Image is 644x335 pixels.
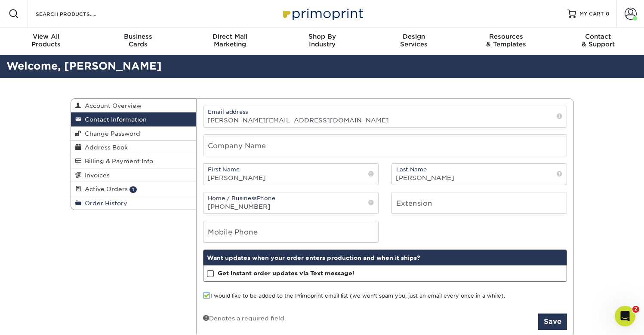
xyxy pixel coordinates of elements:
[632,306,639,313] span: 2
[71,113,197,126] a: Contact Information
[184,33,276,48] div: Marketing
[184,33,276,40] span: Direct Mail
[276,33,368,40] span: Shop By
[71,196,197,210] a: Order History
[129,186,137,193] span: 1
[460,33,552,40] span: Resources
[538,314,567,330] button: Save
[552,33,644,40] span: Contact
[81,200,127,207] span: Order History
[35,9,119,19] input: SEARCH PRODUCTS.....
[81,158,153,164] span: Billing & Payment Info
[71,140,197,154] a: Address Book
[71,154,197,168] a: Billing & Payment Info
[92,27,184,55] a: BusinessCards
[615,306,635,326] iframe: Intercom live chat
[81,116,147,123] span: Contact Information
[552,27,644,55] a: Contact& Support
[71,182,197,196] a: Active Orders 1
[218,270,354,277] strong: Get instant order updates via Text message!
[203,292,505,300] label: I would like to be added to the Primoprint email list (we won't spam you, just an email every onc...
[81,102,142,109] span: Account Overview
[368,33,460,40] span: Design
[81,186,128,192] span: Active Orders
[71,99,197,113] a: Account Overview
[279,4,365,23] img: Primoprint
[71,127,197,140] a: Change Password
[579,10,604,18] span: MY CART
[276,27,368,55] a: Shop ByIndustry
[92,33,184,40] span: Business
[276,33,368,48] div: Industry
[606,11,610,17] span: 0
[368,27,460,55] a: DesignServices
[552,33,644,48] div: & Support
[460,33,552,48] div: & Templates
[81,144,128,151] span: Address Book
[203,314,286,323] div: Denotes a required field.
[460,27,552,55] a: Resources& Templates
[81,172,110,179] span: Invoices
[71,168,197,182] a: Invoices
[203,250,567,265] div: Want updates when your order enters production and when it ships?
[81,130,140,137] span: Change Password
[368,33,460,48] div: Services
[184,27,276,55] a: Direct MailMarketing
[92,33,184,48] div: Cards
